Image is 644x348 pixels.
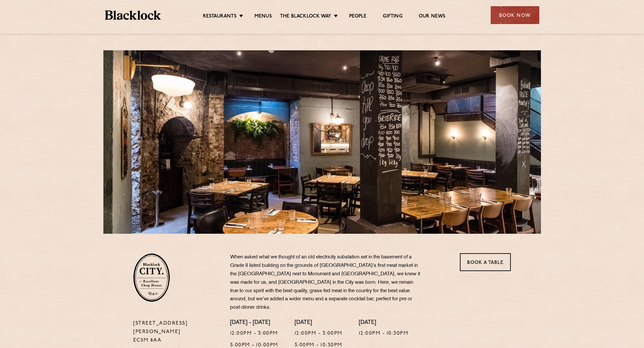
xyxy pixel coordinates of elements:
[203,13,237,20] a: Restaurants
[295,319,343,327] h4: [DATE]
[359,319,409,327] h4: [DATE]
[460,253,511,271] a: Book a Table
[295,329,343,338] p: 12:00pm - 3:00pm
[419,13,446,20] a: Our News
[359,329,409,338] p: 12:00pm - 10:30pm
[230,329,278,338] p: 12:00pm - 3:00pm
[105,10,161,20] img: BL_Textured_Logo-footer-cropped.svg
[491,6,539,24] div: Book Now
[230,319,278,327] h4: [DATE] - [DATE]
[254,13,272,20] a: Menus
[133,319,220,345] p: [STREET_ADDRESS][PERSON_NAME] EC3M 8AA
[230,253,421,312] p: When asked what we thought of an old electricity substation set in the basement of a Grade II lis...
[280,13,331,20] a: The Blacklock Way
[349,13,367,20] a: People
[133,253,170,302] img: City-stamp-default.svg
[383,13,402,20] a: Gifting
